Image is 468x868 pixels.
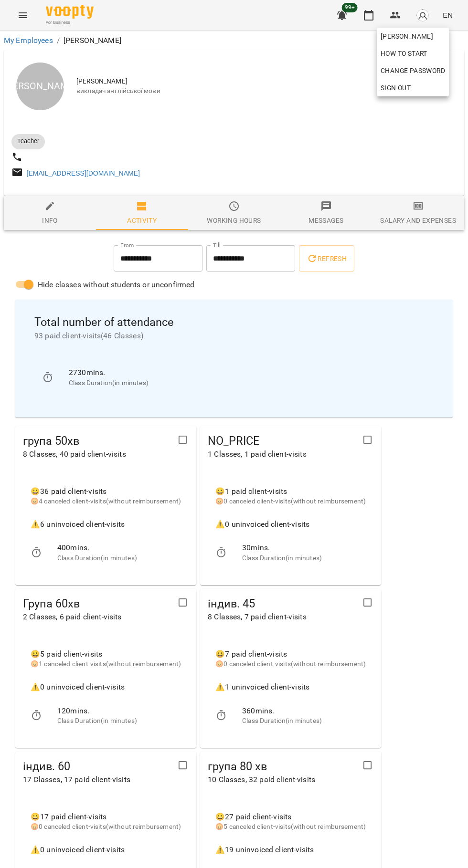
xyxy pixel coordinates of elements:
[377,45,431,62] a: How to start
[377,62,449,79] a: Change Password
[377,28,449,45] a: [PERSON_NAME]
[381,82,411,94] span: Sign Out
[377,79,449,96] button: Sign Out
[381,31,445,42] span: [PERSON_NAME]
[381,65,445,76] span: Change Password
[381,48,427,59] span: How to start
